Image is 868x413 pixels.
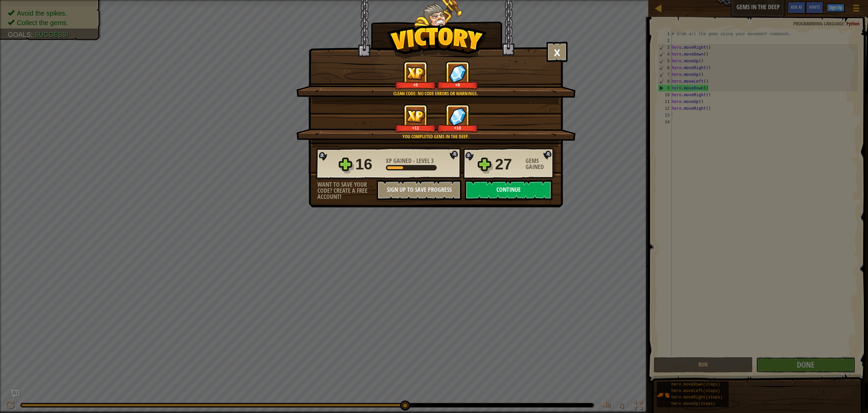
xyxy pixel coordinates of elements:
[438,125,477,130] div: +18
[406,110,425,123] img: XP Gained
[431,157,434,165] span: 3
[396,82,435,87] div: +5
[449,64,467,83] img: Gems Gained
[406,67,425,80] img: XP Gained
[317,182,377,200] div: Want to save your code? Create a free account!
[387,25,487,59] img: Victory
[526,158,556,170] div: Gems Gained
[355,153,382,175] div: 16
[547,42,568,62] button: ×
[396,125,435,130] div: +11
[465,180,552,200] button: Continue
[438,82,477,87] div: +9
[386,158,434,164] div: -
[329,133,542,140] div: You completed Gems in the Deep.
[449,107,467,126] img: Gems Gained
[495,153,521,175] div: 27
[386,157,413,165] span: XP Gained
[377,180,461,200] button: Sign Up to Save Progress
[329,90,542,97] div: Clean code: no code errors or warnings.
[415,157,431,165] span: Level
